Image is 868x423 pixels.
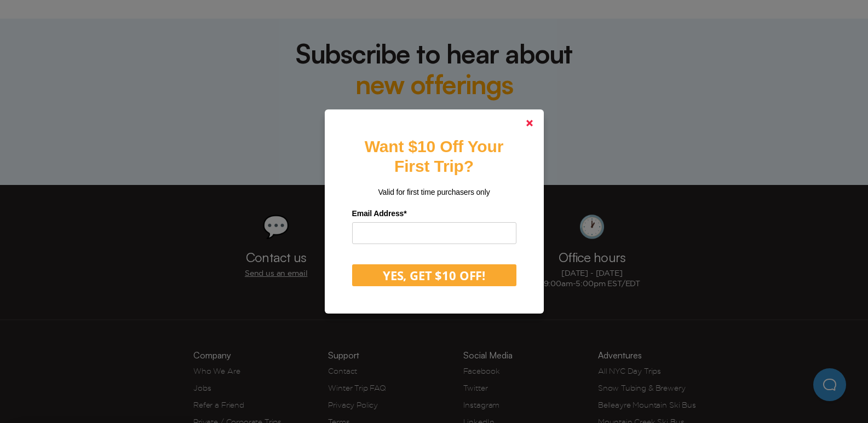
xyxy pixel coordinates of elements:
span: Required [404,209,406,218]
a: Close [516,110,543,136]
button: YES, GET $10 OFF! [352,264,516,286]
strong: Want $10 Off Your First Trip? [365,137,503,175]
span: Valid for first time purchasers only [378,188,490,196]
label: Email Address [352,205,516,222]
